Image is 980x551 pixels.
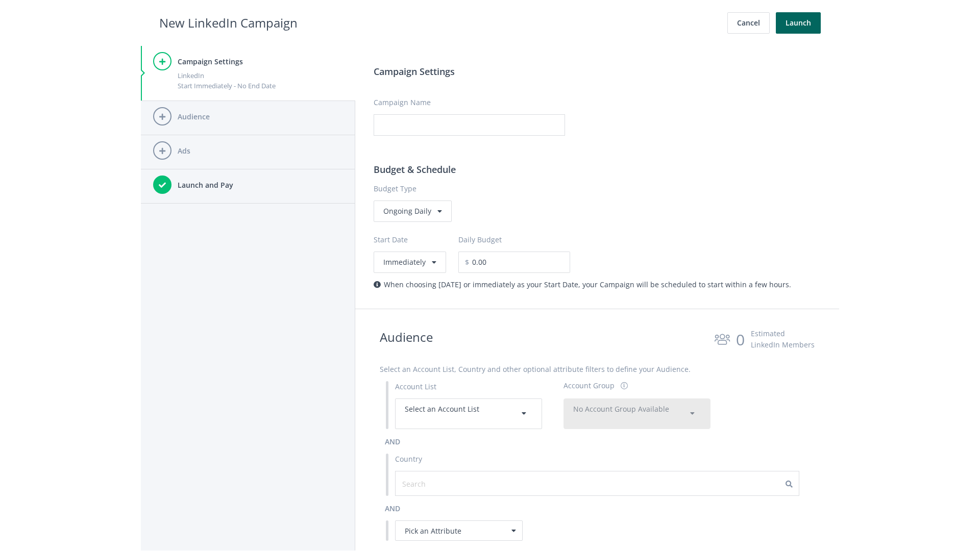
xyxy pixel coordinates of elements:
[178,111,343,122] h4: Audience
[178,56,343,67] h4: Campaign Settings
[374,252,446,273] button: Immediately
[380,328,433,352] h2: Audience
[727,12,770,34] button: Cancel
[402,478,494,489] input: Search
[563,380,615,391] div: Account Group
[374,234,458,245] label: Start Date
[380,364,691,375] label: Select an Account List, Country and other optional attribute filters to define your Audience.
[385,437,400,446] span: and
[736,328,745,352] div: 0
[178,81,343,91] div: Start Immediately - No End Date
[573,404,701,424] div: No Account Group Available
[458,234,502,245] label: Daily Budget
[458,252,469,273] span: $
[374,201,452,222] div: Ongoing Daily
[395,520,523,541] div: Pick an Attribute
[385,504,400,513] span: and
[374,64,821,79] h3: Campaign Settings
[374,162,821,177] h3: Budget & Schedule
[751,328,815,350] div: Estimated LinkedIn Members
[395,381,436,392] label: Account List
[178,70,343,81] div: LinkedIn
[395,454,422,465] label: Country
[405,404,479,414] span: Select an Account List
[374,97,431,108] label: Campaign Name
[374,183,821,194] label: Budget Type
[573,404,669,414] span: No Account Group Available
[159,13,298,33] h2: New LinkedIn Campaign
[405,404,532,424] div: Select an Account List
[178,145,343,157] h4: Ads
[374,279,821,290] div: When choosing [DATE] or immediately as your Start Date, your Campaign will be scheduled to start ...
[776,12,821,34] button: Launch
[178,180,343,191] h4: Launch and Pay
